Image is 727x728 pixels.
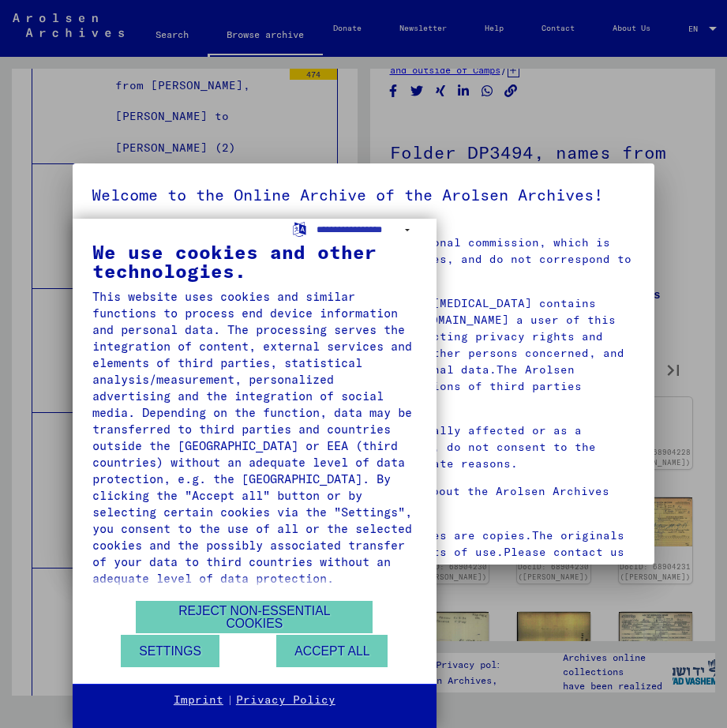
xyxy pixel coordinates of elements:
button: Settings [121,635,219,667]
button: Accept all [276,635,388,667]
div: We use cookies and other technologies. [92,242,417,280]
button: Reject non-essential cookies [136,601,373,633]
div: This website uses cookies and similar functions to process end device information and personal da... [92,288,417,587]
a: Imprint [174,692,223,708]
a: Privacy Policy [236,692,335,708]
